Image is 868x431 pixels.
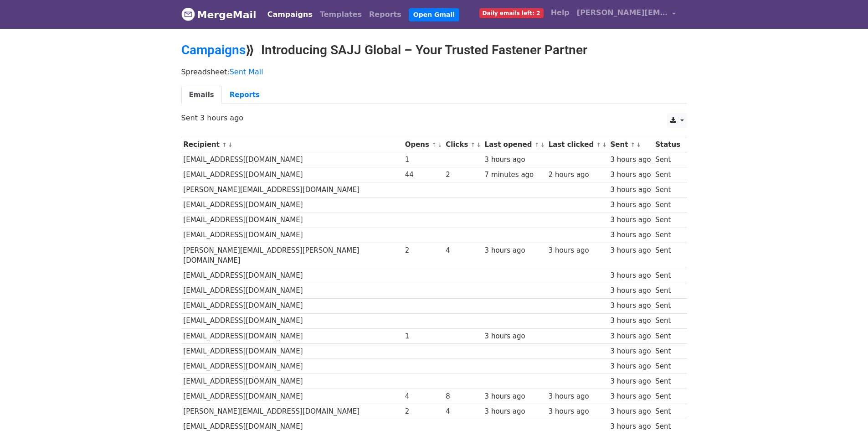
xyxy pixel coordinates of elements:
[636,141,641,148] a: ↓
[405,331,442,342] div: 1
[222,86,267,104] a: Reports
[181,5,257,24] a: MergeMail
[476,4,547,22] a: Daily emails left: 2
[228,141,233,148] a: ↓
[181,86,222,104] a: Emails
[479,8,544,18] span: Daily emails left: 2
[610,230,651,240] div: 3 hours ago
[316,5,365,24] a: Templates
[653,268,682,283] td: Sent
[181,113,687,123] p: Sent 3 hours ago
[181,243,403,268] td: [PERSON_NAME][EMAIL_ADDRESS][PERSON_NAME][DOMAIN_NAME]
[653,374,682,389] td: Sent
[181,328,403,343] td: [EMAIL_ADDRESS][DOMAIN_NAME]
[653,213,682,228] td: Sent
[610,391,651,402] div: 3 hours ago
[405,406,442,417] div: 2
[653,328,682,343] td: Sent
[181,268,403,283] td: [EMAIL_ADDRESS][DOMAIN_NAME]
[546,137,608,152] th: Last clicked
[485,391,544,402] div: 3 hours ago
[653,343,682,358] td: Sent
[653,404,682,419] td: Sent
[443,137,482,152] th: Clicks
[181,7,195,21] img: MergeMail logo
[181,358,403,374] td: [EMAIL_ADDRESS][DOMAIN_NAME]
[181,197,403,213] td: [EMAIL_ADDRESS][DOMAIN_NAME]
[471,141,476,148] a: ↑
[610,245,651,256] div: 3 hours ago
[540,141,545,148] a: ↓
[534,141,539,148] a: ↑
[446,391,480,402] div: 8
[409,8,459,21] a: Open Gmail
[446,170,480,180] div: 2
[403,137,444,152] th: Opens
[653,298,682,313] td: Sent
[181,213,403,228] td: [EMAIL_ADDRESS][DOMAIN_NAME]
[405,245,442,256] div: 2
[610,215,651,225] div: 3 hours ago
[653,283,682,298] td: Sent
[610,170,651,180] div: 3 hours ago
[485,406,544,417] div: 3 hours ago
[653,167,682,182] td: Sent
[653,243,682,268] td: Sent
[485,170,544,180] div: 7 minutes ago
[181,182,403,197] td: [PERSON_NAME][EMAIL_ADDRESS][DOMAIN_NAME]
[181,313,403,328] td: [EMAIL_ADDRESS][DOMAIN_NAME]
[230,68,263,76] a: Sent Mail
[610,331,651,342] div: 3 hours ago
[653,228,682,243] td: Sent
[446,406,480,417] div: 4
[610,316,651,326] div: 3 hours ago
[653,197,682,213] td: Sent
[549,245,606,256] div: 3 hours ago
[653,358,682,374] td: Sent
[405,170,442,180] div: 44
[365,5,405,24] a: Reports
[181,152,403,167] td: [EMAIL_ADDRESS][DOMAIN_NAME]
[549,406,606,417] div: 3 hours ago
[181,67,687,77] p: Spreadsheet:
[181,389,403,404] td: [EMAIL_ADDRESS][DOMAIN_NAME]
[608,137,653,152] th: Sent
[577,7,668,18] span: [PERSON_NAME][EMAIL_ADDRESS][DOMAIN_NAME]
[596,141,601,148] a: ↑
[610,406,651,417] div: 3 hours ago
[610,376,651,387] div: 3 hours ago
[181,228,403,243] td: [EMAIL_ADDRESS][DOMAIN_NAME]
[653,313,682,328] td: Sent
[610,185,651,195] div: 3 hours ago
[264,5,316,24] a: Campaigns
[405,391,442,402] div: 4
[547,4,573,22] a: Help
[485,331,544,342] div: 3 hours ago
[610,200,651,210] div: 3 hours ago
[549,391,606,402] div: 3 hours ago
[602,141,607,148] a: ↓
[610,286,651,296] div: 3 hours ago
[181,343,403,358] td: [EMAIL_ADDRESS][DOMAIN_NAME]
[653,152,682,167] td: Sent
[653,389,682,404] td: Sent
[181,42,687,58] h2: ⟫ Introducing SAJJ Global – Your Trusted Fastener Partner
[610,346,651,357] div: 3 hours ago
[181,404,403,419] td: [PERSON_NAME][EMAIL_ADDRESS][DOMAIN_NAME]
[549,170,606,180] div: 2 hours ago
[573,4,680,25] a: [PERSON_NAME][EMAIL_ADDRESS][DOMAIN_NAME]
[181,137,403,152] th: Recipient
[476,141,481,148] a: ↓
[431,141,437,148] a: ↑
[181,42,246,57] a: Campaigns
[181,298,403,313] td: [EMAIL_ADDRESS][DOMAIN_NAME]
[610,361,651,372] div: 3 hours ago
[483,137,546,152] th: Last opened
[485,155,544,165] div: 3 hours ago
[653,182,682,197] td: Sent
[446,245,480,256] div: 4
[631,141,636,148] a: ↑
[653,137,682,152] th: Status
[437,141,442,148] a: ↓
[181,167,403,182] td: [EMAIL_ADDRESS][DOMAIN_NAME]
